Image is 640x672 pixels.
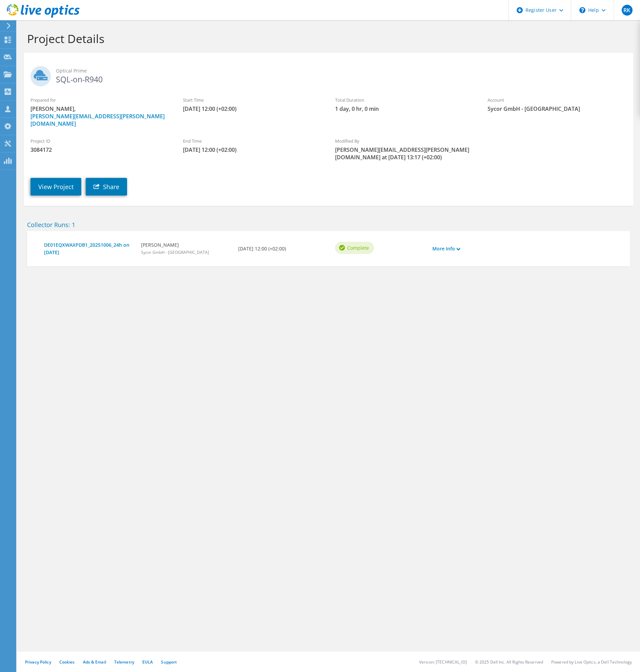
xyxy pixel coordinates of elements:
svg: \n [579,7,585,13]
label: Modified By [335,138,474,144]
span: 3084172 [30,146,169,154]
label: Total Duration [335,97,474,103]
span: [DATE] 12:00 (+02:00) [183,146,322,154]
span: 1 day, 0 hr, 0 min [335,105,474,113]
span: Optical Prime [56,67,626,75]
label: Project ID [30,138,169,144]
label: Start Time [183,97,322,103]
span: [PERSON_NAME], [30,105,169,127]
label: Prepared for [30,97,169,103]
a: Telemetry [114,659,134,665]
a: More Info [432,245,460,252]
a: Ads & Email [83,659,106,665]
li: Powered by Live Optics, a Dell Technology [551,659,632,665]
span: Sycor GmbH - [GEOGRAPHIC_DATA] [488,105,626,113]
label: Account [488,97,626,103]
a: View Project [30,178,81,196]
b: [PERSON_NAME] [141,241,209,249]
h2: SQL-on-R940 [30,66,626,83]
a: Privacy Policy [25,659,51,665]
b: [DATE] 12:00 (+02:00) [238,245,286,252]
span: Sycor GmbH - [GEOGRAPHIC_DATA] [141,249,209,255]
a: DE01EQXWAXPDB1_20251006_24h on [DATE] [44,241,134,256]
a: Support [161,659,177,665]
a: EULA [142,659,153,665]
span: Complete [347,244,369,251]
a: Cookies [59,659,75,665]
li: Version: [TECHNICAL_ID] [419,659,467,665]
a: [PERSON_NAME][EMAIL_ADDRESS][PERSON_NAME][DOMAIN_NAME] [30,113,165,127]
label: End Time [183,138,322,144]
li: © 2025 Dell Inc. All Rights Reserved [475,659,543,665]
h1: Project Details [27,32,626,46]
h2: Collector Runs: 1 [27,221,630,228]
a: Share [86,178,127,196]
span: [DATE] 12:00 (+02:00) [183,105,322,113]
span: [PERSON_NAME][EMAIL_ADDRESS][PERSON_NAME][DOMAIN_NAME] at [DATE] 13:17 (+02:00) [335,146,474,161]
span: RK [622,5,633,16]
